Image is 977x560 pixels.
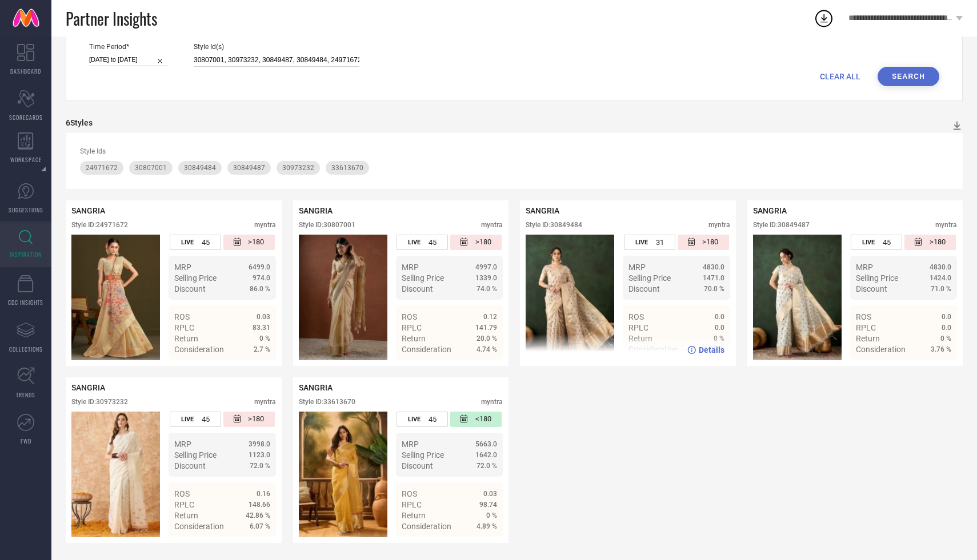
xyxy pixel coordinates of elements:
span: 98.74 [479,501,497,509]
span: Selling Price [628,273,671,283]
div: myntra [708,221,730,229]
span: 974.0 [253,274,270,282]
span: Consideration [856,345,906,354]
span: LIVE [862,239,875,246]
span: RPLC [174,500,194,509]
div: Number of days since the style was first listed on the platform [450,235,502,250]
span: 6499.0 [249,263,270,271]
span: RPLC [174,323,194,332]
span: 5663.0 [475,440,497,448]
span: Details [699,345,724,354]
span: INSPIRATION [10,250,42,259]
span: COLLECTIONS [9,345,43,353]
span: 0.16 [257,490,270,498]
a: Details [460,365,497,374]
img: Style preview image [299,412,387,537]
span: MRP [402,263,419,272]
span: RPLC [402,500,422,509]
span: RPLC [402,323,422,332]
div: myntra [254,221,276,229]
span: 45 [883,238,891,247]
img: Style preview image [299,235,387,360]
span: LIVE [181,416,194,423]
span: SCORECARDS [9,113,43,122]
button: Search [878,67,939,86]
img: Style preview image [71,235,160,360]
span: Details [245,365,270,374]
span: 1123.0 [249,451,270,459]
span: 31 [656,238,664,247]
div: Click to view image [71,412,160,537]
span: 0.0 [942,313,951,321]
span: Discount [402,284,433,293]
span: >180 [248,237,264,247]
span: MRP [402,440,419,449]
div: myntra [935,221,957,229]
div: Number of days the style has been live on the platform [851,235,902,250]
span: 42.86 % [246,511,270,519]
div: Number of days since the style was first listed on the platform [678,235,729,250]
div: Number of days the style has been live on the platform [170,412,221,427]
span: Details [926,365,951,374]
span: ROS [402,489,417,498]
span: Discount [856,284,887,293]
span: 3998.0 [249,440,270,448]
span: RPLC [628,323,648,332]
span: 6.07 % [250,522,270,530]
input: Enter comma separated style ids e.g. 12345, 67890 [194,54,359,67]
span: Partner Insights [66,7,157,30]
span: 45 [202,238,210,247]
span: SANGRIA [71,206,105,215]
div: Style ID: 24971672 [71,221,128,229]
span: ROS [174,312,190,321]
a: Details [687,345,724,354]
span: 4.89 % [477,522,497,530]
span: 45 [202,415,210,424]
span: 1471.0 [703,274,724,282]
span: 148.66 [249,501,270,509]
span: Return [174,511,198,520]
div: Number of days the style has been live on the platform [397,412,448,427]
span: SANGRIA [299,383,333,392]
span: 141.79 [475,324,497,332]
span: 0 % [259,335,270,343]
span: 0.03 [483,490,497,498]
div: Style ID: 30849484 [526,221,582,229]
span: 72.0 % [250,462,270,470]
span: 83.31 [253,324,270,332]
span: 1424.0 [930,274,951,282]
span: MRP [174,263,191,272]
span: 4830.0 [703,263,724,271]
span: Return [174,334,198,343]
span: 0 % [486,511,497,519]
div: Style ID: 30973232 [71,398,128,406]
span: 0.0 [942,324,951,332]
span: Details [471,365,497,374]
span: Consideration [174,345,224,354]
span: Discount [402,461,433,470]
img: Style preview image [71,412,160,537]
span: RPLC [856,323,876,332]
span: FWD [21,437,31,445]
span: Details [471,542,497,551]
a: Details [233,365,270,374]
span: SANGRIA [71,383,105,392]
span: 30973232 [282,164,314,172]
span: Selling Price [402,450,444,460]
div: Click to view image [753,235,842,360]
div: Number of days the style has been live on the platform [170,235,221,250]
span: CDC INSIGHTS [8,298,43,307]
span: SUGGESTIONS [9,206,43,214]
span: Style Id(s) [194,43,359,51]
span: MRP [856,263,873,272]
span: ROS [174,489,190,498]
a: Details [233,542,270,551]
div: Number of days the style has been live on the platform [397,235,448,250]
span: Consideration [174,522,224,531]
div: Click to view image [299,235,387,360]
span: CLEAR ALL [820,72,860,81]
span: WORKSPACE [10,155,42,164]
div: Click to view image [526,235,614,360]
span: MRP [628,263,646,272]
div: Number of days since the style was first listed on the platform [223,235,275,250]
